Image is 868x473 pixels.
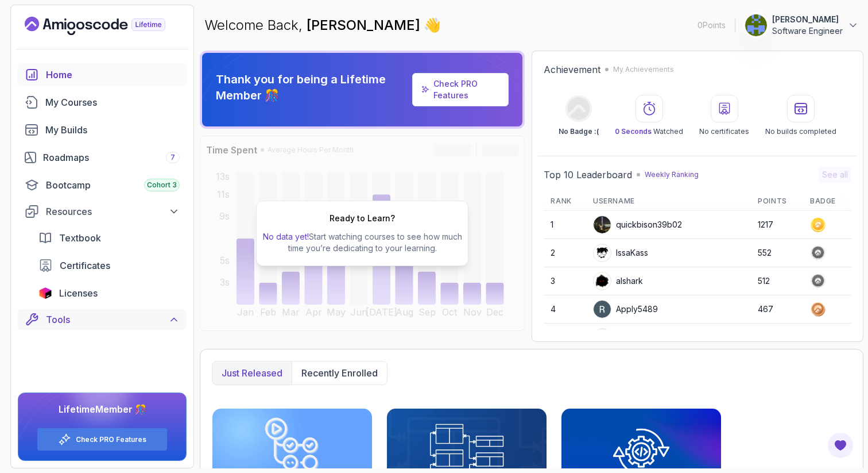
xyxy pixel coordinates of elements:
p: Just released [222,366,282,380]
img: user profile image [745,14,767,36]
p: Software Engineer [772,25,843,37]
span: 👋 [424,16,441,34]
button: user profile image[PERSON_NAME]Software Engineer [745,14,859,37]
div: Roadmaps [43,151,180,164]
p: No certificates [699,127,749,136]
p: Welcome Back, [204,16,441,34]
a: Landing page [25,17,192,35]
div: My Builds [45,123,180,137]
td: 379 [751,324,803,352]
span: Textbook [59,231,101,245]
th: Points [751,192,803,211]
p: 0 Points [697,20,726,31]
span: [PERSON_NAME] [307,17,424,33]
button: Resources [18,201,187,222]
button: See all [819,167,851,183]
div: Home [46,68,180,82]
p: Weekly Ranking [645,170,699,179]
td: 3 [544,267,586,295]
p: Watched [615,127,683,136]
p: My Achievements [613,65,674,74]
span: Certificates [60,259,110,272]
a: courses [18,91,187,114]
p: [PERSON_NAME] [772,14,843,25]
button: Just released [212,362,292,384]
td: 4 [544,295,586,324]
td: 512 [751,267,803,295]
div: alshark [593,272,643,290]
img: user profile image [594,244,611,262]
p: No Badge :( [559,127,599,136]
div: Tools [46,313,180,326]
th: Rank [544,192,586,211]
span: No data yet! [263,232,309,241]
th: Username [586,192,751,211]
div: Resources [46,205,180,218]
a: Check PRO Features [412,73,509,106]
h2: Ready to Learn? [330,213,395,224]
a: bootcamp [18,174,187,197]
td: 1217 [751,211,803,239]
span: Cohort 3 [147,180,177,190]
td: 2 [544,239,586,267]
p: No builds completed [765,127,836,136]
td: 5 [544,324,586,352]
p: Start watching courses to see how much time you’re dedicating to your learning. [261,231,463,254]
div: quickbison39b02 [593,216,682,234]
a: Check PRO Features [433,79,478,100]
span: Licenses [59,286,98,300]
div: Apply5489 [593,300,658,318]
div: Bootcamp [46,178,180,192]
a: Check PRO Features [76,435,146,444]
img: jetbrains icon [38,287,52,299]
div: mkobycoats [593,328,662,347]
div: IssaKass [593,244,648,262]
td: 552 [751,239,803,267]
a: builds [18,118,187,141]
button: Recently enrolled [292,362,387,384]
p: Recently enrolled [301,366,378,380]
button: Check PRO Features [37,428,168,451]
img: user profile image [594,301,611,318]
a: home [18,63,187,86]
a: certificates [32,254,187,277]
button: Open Feedback Button [827,432,854,459]
div: My Courses [45,95,180,109]
img: default monster avatar [594,329,611,346]
h2: Achievement [544,63,600,76]
span: 0 Seconds [615,127,652,136]
a: roadmaps [18,146,187,169]
button: Tools [18,309,187,330]
img: user profile image [594,272,611,290]
a: textbook [32,226,187,249]
th: Badge [803,192,851,211]
img: user profile image [594,216,611,233]
p: Thank you for being a Lifetime Member 🎊 [216,71,408,103]
span: 7 [170,153,175,162]
h2: Top 10 Leaderboard [544,168,632,182]
td: 467 [751,295,803,324]
a: licenses [32,282,187,305]
td: 1 [544,211,586,239]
